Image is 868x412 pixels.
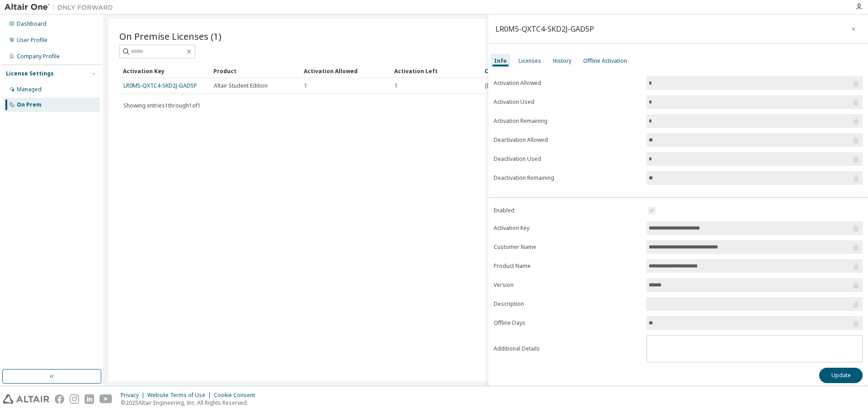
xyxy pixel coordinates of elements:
div: License Settings [6,70,54,77]
span: Showing entries 1 through 1 of 1 [123,102,201,109]
label: Offline Days [494,319,641,327]
div: Managed [17,86,42,93]
div: Dashboard [17,20,47,28]
div: Offline Activation [583,57,627,65]
a: LR0M5-QXTC4-SKD2J-GAD5P [123,82,197,89]
label: Version [494,281,641,289]
button: Update [819,368,863,383]
label: Activation Used [494,98,641,106]
img: instagram.svg [70,394,79,404]
img: Altair One [5,3,118,12]
div: Product [213,64,297,78]
div: Activation Key [123,64,206,78]
div: Website Terms of Use [147,392,214,399]
div: Info [494,57,507,65]
label: Activation Key [494,225,641,232]
label: Description [494,300,641,308]
label: Activation Allowed [494,80,641,87]
label: Activation Remaining [494,117,641,125]
span: [DATE] 05:14:48 [485,82,525,89]
label: Deactivation Used [494,155,641,163]
span: 1 [304,82,307,89]
div: Activation Left [394,64,477,78]
label: Product Name [494,262,641,270]
img: linkedin.svg [85,394,94,404]
span: On Premise Licenses (1) [119,30,222,42]
label: Deactivation Allowed [494,136,641,144]
img: facebook.svg [55,394,64,404]
div: Cookie Consent [214,392,260,399]
span: Altair Student Edition [214,82,268,89]
p: © 2025 Altair Engineering, Inc. All Rights Reserved. [121,399,260,407]
img: youtube.svg [99,394,113,404]
label: Enabled [494,207,641,214]
div: Company Profile [17,53,60,60]
span: 1 [395,82,398,89]
div: Creation Date [485,64,813,78]
div: Activation Allowed [304,64,387,78]
div: LR0M5-QXTC4-SKD2J-GAD5P [495,25,594,33]
div: Privacy [121,392,147,399]
label: Additional Details [494,345,641,352]
img: altair_logo.svg [3,394,49,404]
div: User Profile [17,37,47,44]
div: History [553,57,571,65]
div: On Prem [17,101,42,108]
label: Deactivation Remaining [494,174,641,182]
div: Licenses [519,57,541,65]
label: Customer Name [494,243,641,251]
